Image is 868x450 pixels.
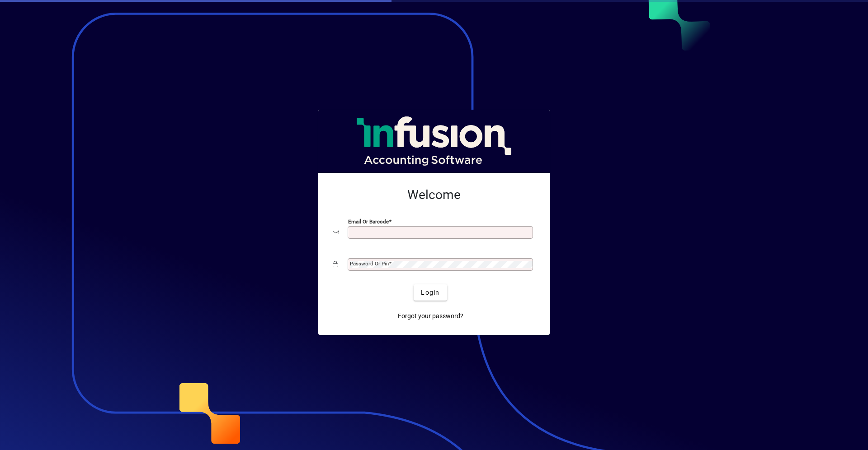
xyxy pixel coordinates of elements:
[421,288,439,297] span: Login
[350,260,389,267] mat-label: Password or Pin
[398,311,463,321] span: Forgot your password?
[348,218,389,225] mat-label: Email or Barcode
[414,284,447,301] button: Login
[333,187,535,203] h2: Welcome
[394,308,467,324] a: Forgot your password?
